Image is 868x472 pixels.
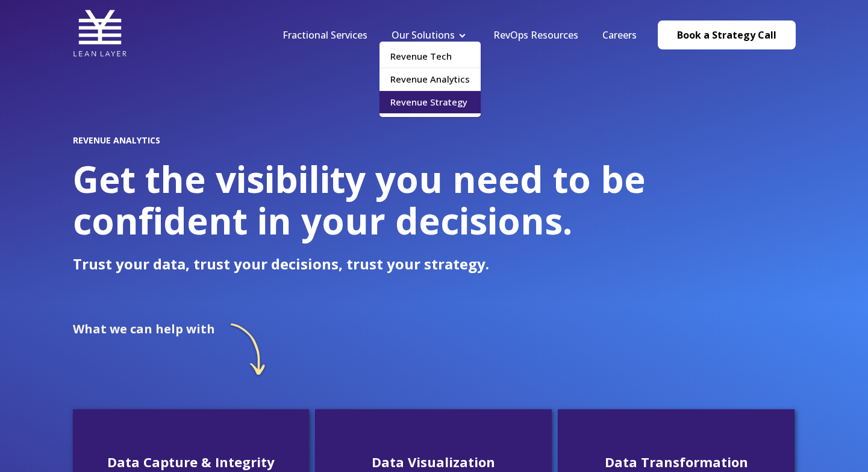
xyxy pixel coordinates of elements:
a: Careers [602,28,637,42]
h2: REVENUE ANALYTICS [73,136,796,145]
h3: Data Visualization [325,453,542,471]
h1: Get the visibility you need to be confident in your decisions. [73,159,796,242]
div: Navigation Menu [270,28,649,42]
h2: What we can help with [73,322,215,336]
a: Book a Strategy Call [658,20,796,49]
a: Fractional Services [283,28,367,42]
a: RevOps Resources [493,28,578,42]
a: Our Solutions [392,28,455,42]
p: Trust your data, trust your decisions, trust your strategy. [73,256,796,272]
h3: Data Capture & Integrity [83,453,300,471]
h3: Data Transformation [567,453,785,471]
img: Lean Layer Logo [73,6,127,60]
a: Revenue Analytics [379,68,481,90]
a: Revenue Tech [379,45,481,68]
a: Revenue Strategy [379,91,481,113]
